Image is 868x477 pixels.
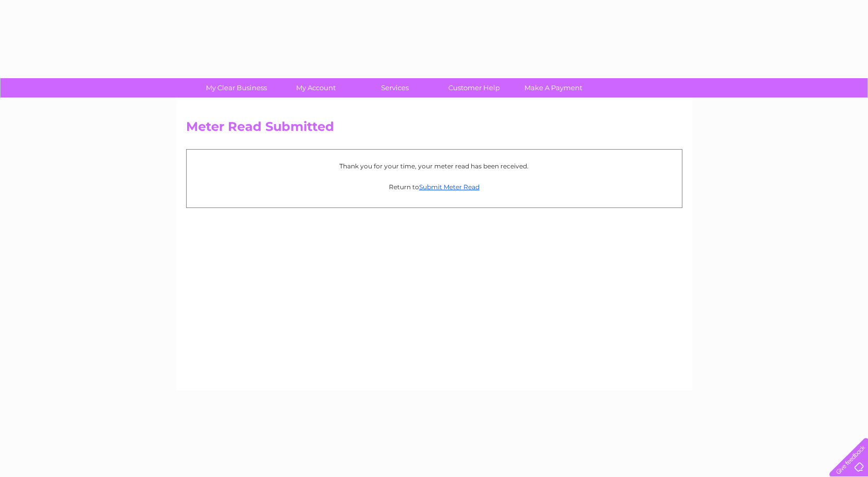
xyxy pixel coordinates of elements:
[192,182,677,192] p: Return to
[193,78,279,97] a: My Clear Business
[192,161,677,171] p: Thank you for your time, your meter read has been received.
[431,78,517,97] a: Customer Help
[510,78,596,97] a: Make A Payment
[186,119,682,139] h2: Meter Read Submitted
[419,183,480,191] a: Submit Meter Read
[352,78,438,97] a: Services
[273,78,359,97] a: My Account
